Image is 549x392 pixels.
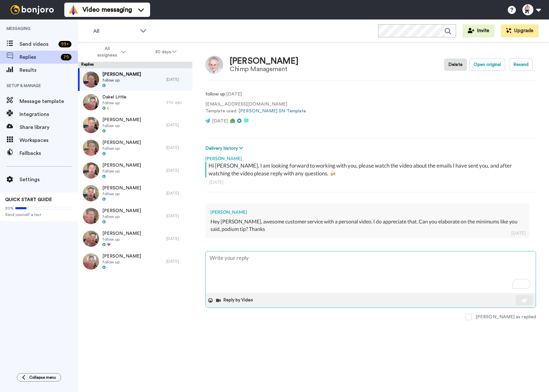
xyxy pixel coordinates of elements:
strong: follow up [205,92,225,96]
button: Delete [444,58,467,71]
div: [PERSON_NAME] as replied [476,314,536,320]
div: [PERSON_NAME] [230,57,299,66]
div: 79 [61,54,71,60]
a: [PERSON_NAME]follow up[DATE] [78,227,192,250]
span: follow up [102,237,141,242]
button: 30 days [140,46,191,58]
div: Hi [PERSON_NAME], I am looking forward to working with you, please watch the video about the emai... [209,162,534,177]
div: [DATE] [166,168,189,173]
span: Workspaces [19,136,78,144]
div: [DATE] [511,230,526,236]
span: Share library [19,123,78,131]
img: 0ff9b4e9-0642-428d-8892-cb4df1ea13ea-thumb.jpg [83,185,99,201]
a: [PERSON_NAME]follow up[DATE] [78,205,192,227]
button: Upgrade [501,24,539,37]
div: 2 hr. ago [166,100,189,105]
span: follow up [102,214,141,219]
span: follow up [102,259,141,265]
p: : [DATE] [205,91,306,98]
span: [PERSON_NAME] [102,208,141,214]
button: Open original [469,58,505,71]
img: de4374e0-b8f0-43a9-807a-ba960f970633-thumb.jpg [83,140,99,156]
a: Dakel Littlefollow up2 hr. ago [78,91,192,114]
div: 99 + [58,41,71,47]
img: 909a9cd7-e3e5-4058-b572-9d4c4cd9cbdc-thumb.jpg [83,162,99,179]
span: All assignees [94,45,120,58]
button: All assignees [79,43,140,61]
span: [PERSON_NAME] [102,162,141,169]
div: [PERSON_NAME] [205,152,536,162]
span: QUICK START GUIDE [5,197,52,202]
div: Replies [78,62,192,68]
div: [DATE] [166,77,189,82]
button: Collapse menu [17,373,61,382]
a: [PERSON_NAME]follow up[DATE] [78,114,192,136]
a: [PERSON_NAME]follow up[DATE] [78,136,192,159]
span: [PERSON_NAME] [102,253,141,259]
a: [PERSON_NAME] SN Template [238,109,306,113]
div: [DATE] [209,179,532,185]
span: Send videos [19,40,56,48]
a: [PERSON_NAME]follow up[DATE] [78,159,192,182]
div: [DATE] [166,236,189,241]
img: vm-color.svg [68,5,79,15]
div: [DATE] [166,145,189,150]
span: Video messaging [83,5,132,14]
img: da658e25-cc32-4ec5-bf56-2c72ff7e1705-thumb.jpg [83,208,99,224]
span: Replies [19,53,58,61]
span: follow up [102,78,141,83]
span: Dakel Little [102,94,126,100]
img: send-white.svg [521,298,528,303]
img: bj-logo-header-white.svg [8,5,57,14]
img: Image of Steve Peters [205,56,223,74]
span: 20% [5,206,14,211]
span: follow up [102,191,141,196]
span: [PERSON_NAME] [102,185,141,191]
span: Collapse menu [29,375,56,380]
span: follow up [102,100,126,106]
div: Hey [PERSON_NAME], awesome customer service with a personal video. I do appreciate that. Can you ... [211,218,524,233]
div: [DATE] [166,259,189,264]
span: Settings [19,176,78,183]
a: [PERSON_NAME]follow up[DATE] [78,68,192,91]
img: 15de0ef3-e6b3-44ab-962f-24c3b1130b20-thumb.jpg [83,117,99,133]
a: [PERSON_NAME]follow up[DATE] [78,182,192,205]
span: Send yourself a test [5,212,73,217]
span: Integrations [19,110,78,118]
span: All [93,27,137,35]
button: Invite [463,24,494,37]
span: Results [19,66,78,74]
span: [PERSON_NAME] [102,71,141,78]
img: 13134ddb-f989-4b51-84a6-101a92da0122-thumb.jpg [83,94,99,110]
img: 8122acd2-78c3-431f-97d1-3edea5a0cad9-thumb.jpg [83,231,99,247]
div: [PERSON_NAME] [211,209,524,215]
span: Fallbacks [19,149,78,157]
button: Delivery history [205,145,245,152]
img: d890f238-ab91-4d53-9a6e-33af984f619d-thumb.jpg [83,253,99,270]
textarea: To enrich screen reader interactions, please activate Accessibility in Grammarly extension settings [206,251,536,293]
span: Message template [19,97,78,105]
div: [DATE] [166,122,189,128]
div: [DATE] [166,191,189,196]
p: [EMAIL_ADDRESS][DOMAIN_NAME] Template used: [205,101,306,115]
span: [PERSON_NAME] [102,230,141,237]
span: follow up [102,123,141,128]
div: [DATE] [166,213,189,219]
button: Resend [509,58,533,71]
button: Reply by Video [215,296,255,305]
span: [PERSON_NAME] [102,139,141,146]
span: follow up [102,146,141,151]
div: Chimp Management [230,66,299,73]
span: [DATE] [212,119,228,123]
span: [PERSON_NAME] [102,117,141,123]
a: [PERSON_NAME]follow up[DATE] [78,250,192,273]
img: 2cbf572a-e4e7-4fb9-ba37-44aa284b3b2c-thumb.jpg [83,71,99,88]
span: follow up [102,169,141,174]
